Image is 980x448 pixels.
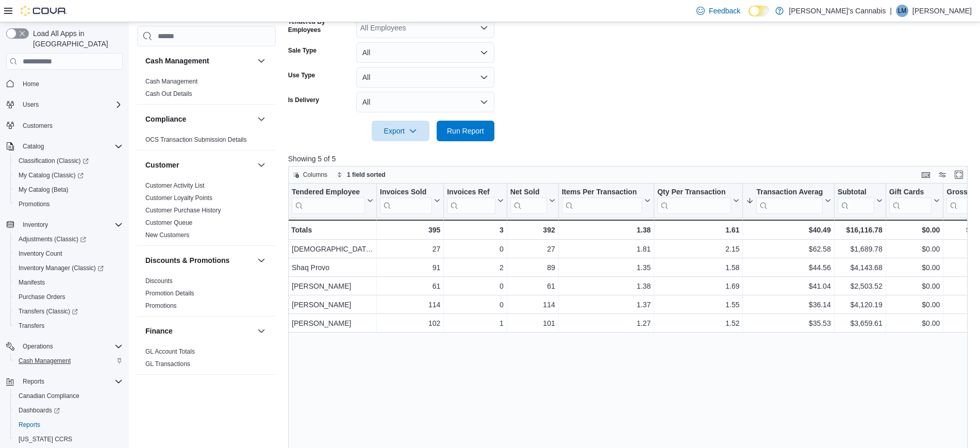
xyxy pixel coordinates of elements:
a: Dashboards [10,403,127,418]
span: GL Transactions [145,360,190,368]
h3: Discounts & Promotions [145,255,229,266]
span: Inventory Count [19,250,62,258]
div: $0.00 [889,262,940,274]
div: 91 [380,262,440,274]
div: 1.55 [657,299,739,311]
div: Subtotal [837,188,874,197]
a: Promotion Details [145,290,194,297]
a: New Customers [145,231,189,239]
a: Transfers (Classic) [10,304,127,319]
div: [PERSON_NAME] [292,318,373,330]
button: Operations [2,339,127,354]
button: Transaction Average [746,188,830,214]
div: 3 [447,224,503,236]
span: Adjustments (Classic) [19,235,86,243]
span: Load All Apps in [GEOGRAPHIC_DATA] [29,28,123,49]
button: Keyboard shortcuts [920,169,932,181]
div: 114 [510,299,555,311]
span: Purchase Orders [14,291,123,303]
div: $0.00 [889,299,940,311]
span: Dashboards [19,406,60,414]
button: Manifests [10,275,127,290]
div: Tendered Employee [292,188,365,197]
a: Adjustments (Classic) [14,233,90,245]
div: 27 [380,243,440,256]
button: Canadian Compliance [10,389,127,403]
div: $36.14 [746,299,830,311]
button: Inventory [2,218,127,232]
div: Leo Mojica [896,5,908,17]
div: Totals [291,224,373,236]
span: Promotions [14,198,123,210]
span: Cash Management [19,357,71,365]
div: 1.81 [562,243,651,256]
span: My Catalog (Classic) [14,169,123,181]
a: Adjustments (Classic) [10,232,127,246]
span: Promotion Details [145,289,194,297]
a: Inventory Manager (Classic) [14,262,108,274]
button: Reports [2,374,127,389]
span: Users [19,98,123,111]
div: Finance [137,345,276,374]
span: Export [378,121,423,141]
div: $0.00 [889,280,940,293]
span: Run Report [447,126,484,136]
button: Inventory [19,219,52,231]
a: GL Account Totals [145,348,195,355]
div: Items Per Transaction [561,188,642,197]
div: $35.53 [746,318,830,330]
div: 61 [380,280,440,293]
button: Reports [10,418,127,432]
div: $16,116.78 [837,224,882,236]
span: Cash Management [145,77,197,86]
div: Customer [137,179,276,245]
button: Discounts & Promotions [255,254,268,267]
button: Enter fullscreen [953,169,965,181]
h3: Compliance [145,114,186,124]
button: Compliance [145,114,253,124]
button: My Catalog (Beta) [10,182,127,197]
button: Items Per Transaction [561,188,651,214]
a: Transfers [14,320,48,332]
div: 1.37 [562,299,651,311]
a: Cash Management [14,355,75,367]
button: All [356,67,494,88]
button: Invoices Ref [447,188,503,214]
div: 1.27 [562,318,651,330]
a: Customer Purchase History [145,207,221,214]
div: Discounts & Promotions [137,275,276,316]
a: My Catalog (Beta) [14,184,73,196]
span: Operations [19,340,123,353]
button: 1 field sorted [333,169,390,181]
button: Invoices Sold [380,188,440,214]
button: Export [372,121,429,141]
a: Cash Management [145,78,197,85]
span: [US_STATE] CCRS [19,435,72,443]
span: Customers [23,122,53,130]
span: Inventory [19,219,123,231]
a: Feedback [692,1,744,21]
div: [PERSON_NAME] [292,280,373,293]
div: 61 [510,280,555,293]
span: Inventory Manager (Classic) [19,264,104,272]
div: $1,689.78 [837,243,882,256]
a: OCS Transaction Submission Details [145,136,247,143]
button: Cash Management [255,55,268,67]
span: Classification (Classic) [14,155,123,167]
div: Shaq Provo [292,262,373,274]
button: Subtotal [837,188,882,214]
div: Net Sold [510,188,546,197]
a: Reports [14,419,44,431]
button: Net Sold [510,188,555,214]
span: Discounts [145,277,173,285]
button: [US_STATE] CCRS [10,432,127,446]
button: Cash Management [145,56,253,66]
a: Dashboards [14,404,64,417]
div: Invoices Ref [447,188,495,197]
button: All [356,42,494,63]
span: Purchase Orders [19,293,65,301]
a: My Catalog (Classic) [14,169,88,181]
span: Classification (Classic) [19,157,89,165]
button: Customer [145,160,253,170]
